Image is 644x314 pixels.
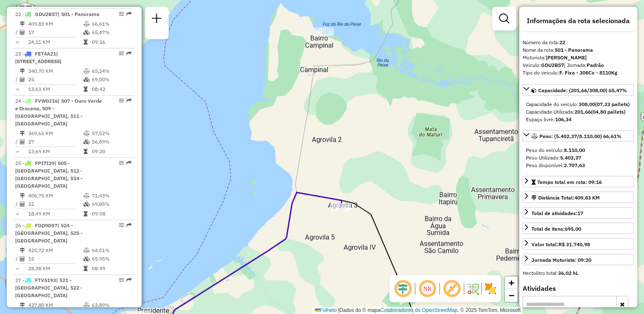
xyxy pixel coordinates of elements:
i: Tempo total em rota [83,211,88,216]
div: Peso: (5.402,37/8.110,00) 66,61% [523,143,634,173]
strong: 8.110,00 [564,147,585,153]
font: Motorista: [523,54,587,61]
td: / [15,28,19,37]
a: Total de atividades:17 [523,207,634,218]
strong: R$ 31.740,98 [558,241,590,247]
span: Total de atividades: [531,210,583,216]
td: 71,43% [91,192,131,200]
div: Jornada Motorista: 09:20 [531,256,591,264]
a: Total de itens:695,00 [523,223,634,234]
i: % de utilização da cubagem [83,77,90,82]
td: 08:49 [91,264,131,273]
span: | [STREET_ADDRESS] [15,51,62,64]
a: Tempo total em rota: 09:16 [523,176,634,187]
i: % de utilização do peso [83,131,90,136]
span: Exibir rótulo [442,279,462,299]
strong: 2.707,63 [564,162,585,168]
td: 28,38 KM [28,264,83,273]
em: Opções [119,98,124,103]
i: % de utilização da cubagem [83,202,90,207]
i: Distância Total [20,21,25,27]
td: 64,51% [91,246,131,255]
td: / [15,255,19,263]
a: Colaboradores do OpenStreetMap [380,307,457,313]
em: Rota exportada [126,160,131,165]
td: 425,72 KM [28,246,83,255]
font: 25 - [15,160,24,166]
font: Peso Utilizado: [526,154,581,161]
td: 18,49 KM [28,210,83,218]
td: 24,11 KM [28,38,83,46]
em: Rota exportada [126,51,131,56]
div: Total de itens: [531,225,581,233]
strong: 5.402,37 [560,154,581,161]
td: 369,61 KM [28,129,83,138]
a: Distância Total:409,83 KM [523,192,634,203]
a: Capacidade: (201,66/308,00) 65,47% [523,84,634,96]
div: Espaço livre: [526,116,631,123]
td: 09:16 [91,38,131,46]
span: Ocultar deslocamento [393,279,413,299]
font: 69,00% [92,76,110,82]
font: Distância Total: [538,194,600,201]
td: 22 [28,200,83,208]
font: 56,89% [92,138,110,145]
td: = [15,38,19,46]
strong: Padrão [587,62,604,68]
img: Exibir/Ocultar setores [484,282,497,295]
td: 409,83 KM [28,20,83,28]
i: % de utilização do peso [83,193,90,198]
td: / [15,200,19,208]
span: Peso: (5.402,37/8.110,00) 66,61% [539,133,622,139]
td: 66,61% [91,20,131,28]
i: Distância Total [20,248,25,253]
strong: GDU2B57 [541,62,564,68]
td: 09:08 [91,210,131,218]
strong: 501 - Panorama [555,47,593,53]
i: Total de Atividades [20,202,25,207]
span: Peso do veículo: [526,147,585,153]
em: Rota exportada [126,277,131,282]
div: Peso disponível: [526,162,631,169]
a: Peso: (5.402,37/8.110,00) 66,61% [523,130,634,141]
span: − [509,290,514,301]
i: Total de Atividades [20,139,25,144]
span: FVW0J16 [35,98,58,104]
em: Opções [119,51,124,56]
i: % de utilização do peso [83,303,90,308]
font: 22 - [15,11,24,17]
a: Ampliar [505,277,518,289]
img: Fluxo de ruas [466,282,480,295]
em: Opções [119,223,124,228]
strong: 106,34 [555,116,572,122]
a: Nova sessão e pesquisa [148,10,165,29]
td: 09:20 [91,147,131,156]
strong: (07,33 pallets) [595,101,630,107]
td: 406,75 KM [28,192,83,200]
td: = [15,210,19,218]
i: % de utilização da cubagem [83,139,90,144]
i: Tempo total em rota [83,40,88,45]
font: Capacidade Utilizada: [526,109,625,115]
div: Capacidade: (201,66/308,00) 65,47% [523,97,634,127]
span: FOD9D57 [35,222,57,229]
i: Tempo total em rota [83,149,88,154]
span: GDU2B57 [35,11,58,17]
td: 17 [28,28,83,37]
font: Veículo: [523,62,604,68]
font: 24 - [15,98,24,104]
i: Total de Atividades [20,256,25,261]
td: 25 [28,75,83,84]
a: Valor total:R$ 31.740,98 [523,238,634,250]
span: Capacidade: (201,66/308,00) 65,47% [538,87,627,93]
font: 23 - [15,51,24,57]
i: Distância Total [20,193,25,198]
td: = [15,264,19,273]
td: 13,63 KM [28,85,83,93]
h4: Informações da rota selecionada [523,17,634,25]
i: % de utilização do peso [83,21,90,27]
i: Distância Total [20,131,25,136]
i: % de utilização do peso [83,248,90,253]
em: Opções [119,11,124,16]
span: Tempo total em rota: 09:16 [537,179,602,185]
